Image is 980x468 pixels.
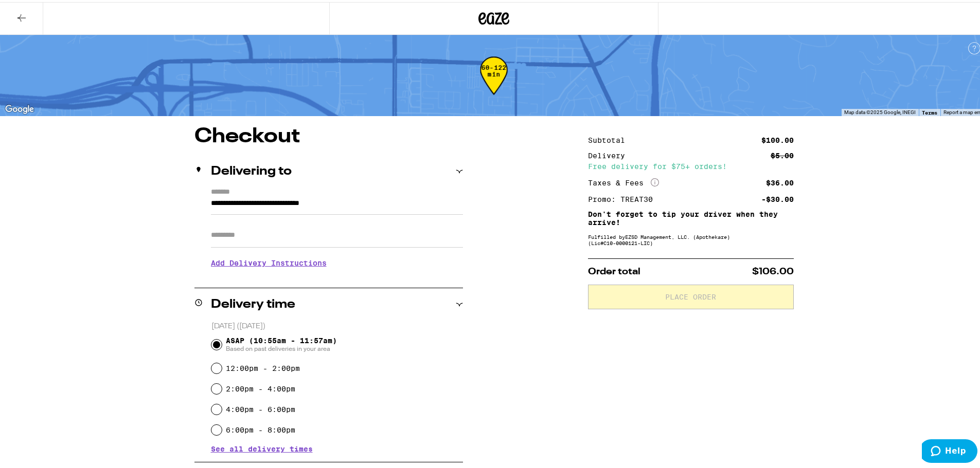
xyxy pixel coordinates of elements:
p: Don't forget to tip your driver when they arrive! [588,208,794,224]
div: 60-122 min [480,62,508,101]
div: -$30.00 [761,194,794,201]
h3: Add Delivery Instructions [211,249,463,273]
div: $36.00 [766,177,794,184]
button: See all delivery times [211,443,313,451]
a: Terms [922,107,937,114]
div: Promo: TREAT30 [588,194,660,201]
img: Google [3,101,37,114]
span: $106.00 [752,265,794,274]
label: 2:00pm - 4:00pm [226,383,295,391]
h1: Checkout [194,124,463,145]
a: Open this area in Google Maps (opens a new window) [3,101,37,114]
div: $5.00 [771,150,794,157]
div: $100.00 [761,135,794,142]
button: Place Order [588,283,794,307]
span: Based on past deliveries in your area [226,343,337,351]
span: Order total [588,265,640,274]
h2: Delivering to [211,163,292,176]
label: 4:00pm - 6:00pm [226,403,295,411]
p: [DATE] ([DATE]) [211,320,463,329]
div: Free delivery for $75+ orders! [588,161,794,168]
div: Delivery [588,150,632,157]
span: Map data ©2025 Google, INEGI [844,107,916,113]
div: Fulfilled by EZSD Management, LLC. (Apothekare) (Lic# C10-0000121-LIC ) [588,232,794,244]
div: Subtotal [588,135,632,142]
label: 12:00pm - 2:00pm [226,362,300,370]
label: 6:00pm - 8:00pm [226,424,295,432]
span: ASAP (10:55am - 11:57am) [226,334,337,351]
div: Taxes & Fees [588,176,659,185]
p: We'll contact you at [PHONE_NUMBER] when we arrive [211,273,463,281]
h2: Delivery time [211,296,295,309]
span: Place Order [665,291,716,298]
iframe: Opens a widget where you can find more information [922,437,977,463]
